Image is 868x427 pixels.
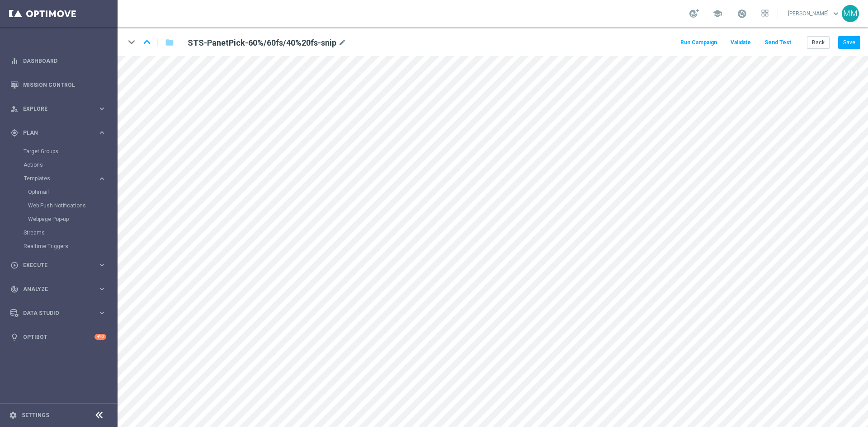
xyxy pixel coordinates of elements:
[28,216,94,223] a: Webpage Pop-up
[188,38,336,48] h2: STS-PanetPick-60%/60fs/40%20fs-snip
[763,37,793,49] button: Send Test
[10,81,107,89] button: Mission Control
[28,212,117,226] div: Webpage Pop-up
[98,285,106,293] i: keyboard_arrow_right
[10,129,19,137] i: gps_fixed
[731,39,751,46] span: Validate
[24,145,117,158] div: Target Groups
[838,36,860,49] button: Save
[94,334,106,340] div: +10
[24,239,117,253] div: Realtime Triggers
[28,202,94,209] a: Web Push Notifications
[98,261,106,269] i: keyboard_arrow_right
[10,57,107,65] button: equalizer Dashboard
[10,57,19,65] i: equalizer
[679,37,718,49] button: Run Campaign
[338,38,346,48] i: mode_edit
[10,286,107,293] button: track_changes Analyze keyboard_arrow_right
[24,226,117,239] div: Streams
[10,49,106,73] div: Dashboard
[28,199,117,212] div: Web Push Notifications
[10,105,19,113] i: person_search
[23,286,98,292] span: Analyze
[24,229,94,236] a: Streams
[9,411,17,419] i: settings
[10,261,98,269] div: Execute
[98,309,106,317] i: keyboard_arrow_right
[24,176,89,181] span: Templates
[712,9,722,19] span: school
[22,413,49,418] a: Settings
[24,175,107,182] button: Templates keyboard_arrow_right
[10,285,19,293] i: track_changes
[10,325,106,349] div: Optibot
[10,310,107,317] button: Data Studio keyboard_arrow_right
[23,106,98,112] span: Explore
[10,285,98,293] div: Analyze
[23,49,106,73] a: Dashboard
[28,188,94,196] a: Optimail
[24,161,94,169] a: Actions
[24,158,117,172] div: Actions
[24,148,94,155] a: Target Groups
[10,309,98,317] div: Data Studio
[10,333,19,341] i: lightbulb
[10,333,107,341] button: lightbulb Optibot +10
[23,325,94,349] a: Optibot
[164,35,175,50] button: folder
[787,7,842,20] a: [PERSON_NAME]keyboard_arrow_down
[28,185,117,199] div: Optimail
[10,261,19,269] i: play_circle_outline
[10,105,107,113] button: person_search Explore keyboard_arrow_right
[23,73,106,97] a: Mission Control
[10,129,107,136] button: gps_fixed Plan keyboard_arrow_right
[24,172,117,226] div: Templates
[729,37,752,49] button: Validate
[140,35,154,49] i: keyboard_arrow_up
[842,5,859,22] div: MM
[831,9,841,19] span: keyboard_arrow_down
[165,37,174,48] i: folder
[23,130,98,136] span: Plan
[10,129,98,137] div: Plan
[10,262,107,269] button: play_circle_outline Execute keyboard_arrow_right
[807,36,830,49] button: Back
[10,73,106,97] div: Mission Control
[24,243,94,250] a: Realtime Triggers
[24,176,98,181] div: Templates
[98,128,106,137] i: keyboard_arrow_right
[10,105,98,113] div: Explore
[23,263,98,268] span: Execute
[23,310,98,316] span: Data Studio
[98,104,106,113] i: keyboard_arrow_right
[98,174,106,183] i: keyboard_arrow_right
